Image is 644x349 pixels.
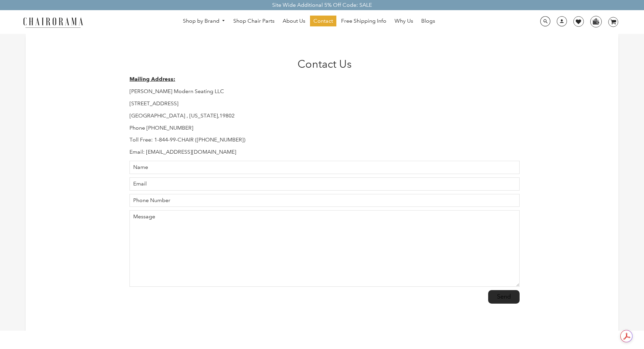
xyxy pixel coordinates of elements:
[116,16,502,28] nav: DesktopNavigation
[129,194,519,207] input: Phone Number
[129,88,519,95] p: [PERSON_NAME] Modern Seating LLC
[395,18,413,25] span: Why Us
[279,16,309,26] a: About Us
[313,18,333,25] span: Contact
[180,16,229,26] a: Shop by Brand
[418,16,438,26] a: Blogs
[19,16,87,28] img: chairorama
[341,18,386,25] span: Free Shipping Info
[129,125,519,132] p: Phone [PHONE_NUMBER]
[233,18,275,25] span: Shop Chair Parts
[310,16,336,26] a: Contact
[129,100,519,107] p: [STREET_ADDRESS]
[230,16,278,26] a: Shop Chair Parts
[129,136,519,144] p: Toll Free: 1-844-99-CHAIR ([PHONE_NUMBER])
[129,161,519,174] input: Name
[129,58,519,70] h1: Contact Us
[338,16,390,26] a: Free Shipping Info
[129,177,519,191] input: Email
[129,76,175,82] strong: Mailing Address:
[129,112,519,119] p: [GEOGRAPHIC_DATA] , [US_STATE],19802
[391,16,416,26] a: Why Us
[421,18,435,25] span: Blogs
[283,18,305,25] span: About Us
[591,16,601,26] img: WhatsApp_Image_2024-07-12_at_16.23.01.webp
[129,149,519,156] p: Email: [EMAIL_ADDRESS][DOMAIN_NAME]
[488,290,520,304] input: Send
